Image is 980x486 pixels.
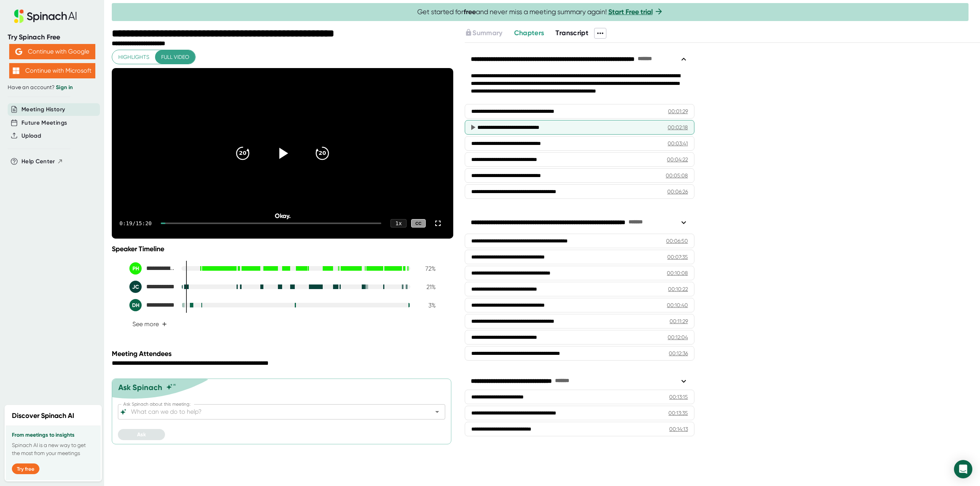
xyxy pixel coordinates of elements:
button: Upload [21,132,41,140]
div: 00:02:18 [668,124,688,131]
button: See more+ [129,317,170,331]
div: 00:10:22 [668,285,688,293]
div: Open Intercom Messenger [954,460,972,478]
p: Spinach AI is a new way to get the most from your meetings [12,441,95,457]
button: Open [432,406,443,417]
div: PH [129,262,142,275]
div: 00:13:35 [668,409,688,417]
span: + [162,321,167,327]
button: Ask [118,429,165,440]
img: Aehbyd4JwY73AAAAAElFTkSuQmCC [15,48,22,55]
div: 00:10:40 [667,301,688,309]
button: Future Meetings [21,119,67,127]
button: Transcript [555,28,588,38]
button: Try free [12,463,39,474]
span: Transcript [555,29,588,37]
span: Chapters [514,29,544,37]
h2: Discover Spinach AI [12,411,74,421]
div: Meeting Attendees [112,349,455,358]
div: Speaker Timeline [112,245,453,253]
div: 00:07:35 [667,253,688,261]
button: Meeting History [21,105,65,114]
div: 0:19 / 15:20 [119,220,152,226]
div: 00:05:08 [666,172,688,179]
button: Continue with Google [9,44,95,59]
div: 00:10:08 [667,269,688,277]
div: Upgrade to access [465,28,514,39]
div: Try Spinach Free [8,33,96,42]
div: Patrick Higgins [129,262,175,275]
div: 00:06:50 [666,237,688,245]
a: Sign in [56,84,73,91]
div: Jojo Cucueco [129,281,175,293]
div: 1 x [390,219,407,228]
div: 21 % [416,283,436,291]
button: Summary [465,28,502,38]
div: Ask Spinach [118,383,162,392]
button: Chapters [514,28,544,38]
div: Have an account? [8,84,96,91]
span: Help Center [21,157,55,166]
div: 00:14:13 [669,425,688,433]
button: Continue with Microsoft [9,63,95,78]
button: Highlights [112,50,155,64]
input: What can we do to help? [129,406,420,417]
div: 00:01:29 [668,107,688,115]
div: Dylan Hunley [129,299,175,311]
button: Full video [155,50,195,64]
div: DH [129,299,142,311]
div: 00:04:22 [667,156,688,163]
span: Summary [472,29,502,37]
div: 00:12:36 [669,349,688,357]
div: 00:06:26 [667,188,688,195]
span: Get started for and never miss a meeting summary again! [417,8,663,16]
div: 00:13:15 [669,393,688,401]
div: Okay. [146,212,419,219]
div: 00:03:41 [668,140,688,147]
a: Start Free trial [608,8,653,16]
div: 72 % [416,265,436,272]
button: Help Center [21,157,63,166]
h3: From meetings to insights [12,432,95,438]
b: free [464,8,476,16]
div: 3 % [416,302,436,309]
span: Full video [161,52,189,62]
span: Ask [137,431,146,438]
div: CC [411,219,426,228]
div: 00:12:04 [668,333,688,341]
div: JC [129,281,142,293]
span: Highlights [118,52,149,62]
div: 00:11:29 [670,317,688,325]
